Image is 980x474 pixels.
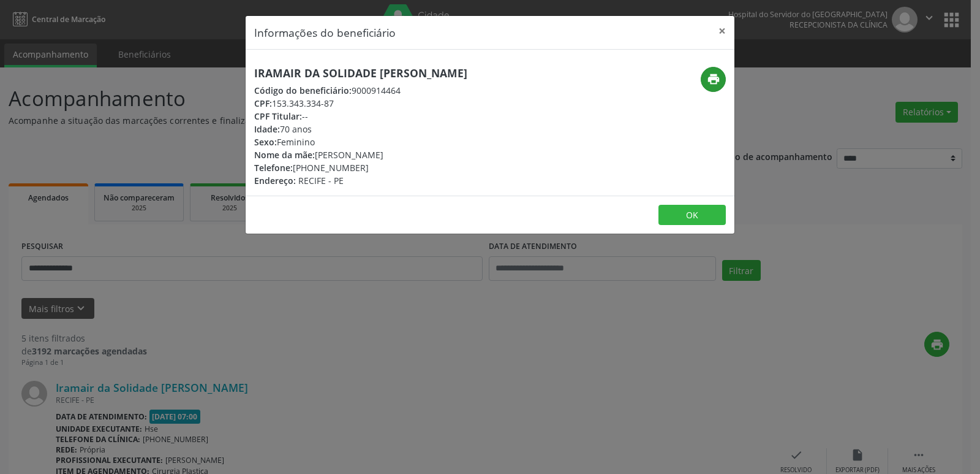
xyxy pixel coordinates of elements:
[254,85,352,96] span: Código do beneficiário:
[707,72,720,86] i: print
[254,84,467,97] div: 9000914464
[254,67,467,80] h5: Iramair da Solidade [PERSON_NAME]
[710,16,734,46] button: Close
[254,97,467,110] div: 153.343.334-87
[254,148,467,161] div: [PERSON_NAME]
[254,136,277,148] span: Sexo:
[254,97,272,109] span: CPF:
[254,136,467,148] div: Feminino
[254,162,293,174] span: Telefone:
[254,110,467,123] div: --
[254,123,467,136] div: 70 anos
[658,205,726,226] button: OK
[254,149,315,161] span: Nome da mãe:
[254,123,280,135] span: Idade:
[701,67,726,92] button: print
[254,110,302,122] span: CPF Titular:
[254,175,296,186] span: Endereço:
[254,25,396,40] h5: Informações do beneficiário
[254,161,467,174] div: [PHONE_NUMBER]
[298,175,344,186] span: RECIFE - PE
